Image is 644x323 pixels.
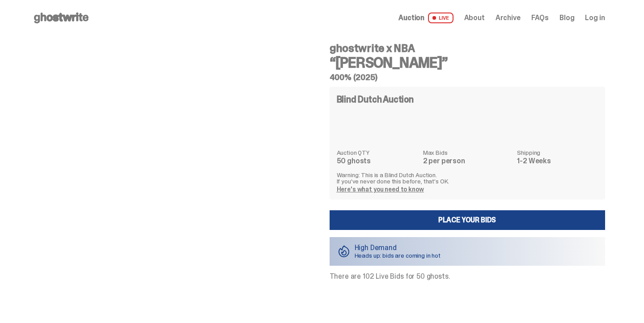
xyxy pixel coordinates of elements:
a: Place your Bids [330,210,605,230]
a: Log in [585,14,605,21]
h4: Blind Dutch Auction [337,95,414,104]
dd: 2 per person [423,157,512,165]
dd: 1-2 Weeks [517,157,597,165]
a: Blog [559,14,574,21]
a: Archive [496,14,521,21]
dt: Auction QTY [337,149,418,156]
p: Heads up: bids are coming in hot [355,252,441,259]
h3: “[PERSON_NAME]” [330,55,605,70]
h5: 400% (2025) [330,73,605,81]
a: Here's what you need to know [337,185,424,193]
h4: ghostwrite x NBA [330,43,605,54]
span: Auction [398,14,424,21]
a: Auction LIVE [398,13,453,23]
p: Warning: This is a Blind Dutch Auction. If you’ve never done this before, that’s OK. [337,172,598,184]
a: About [464,14,485,21]
span: LIVE [428,13,453,23]
dt: Shipping [517,149,597,156]
a: FAQs [531,14,549,21]
dd: 50 ghosts [337,157,418,165]
dt: Max Bids [423,149,512,156]
p: There are 102 Live Bids for 50 ghosts. [330,273,605,280]
p: High Demand [355,244,441,251]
